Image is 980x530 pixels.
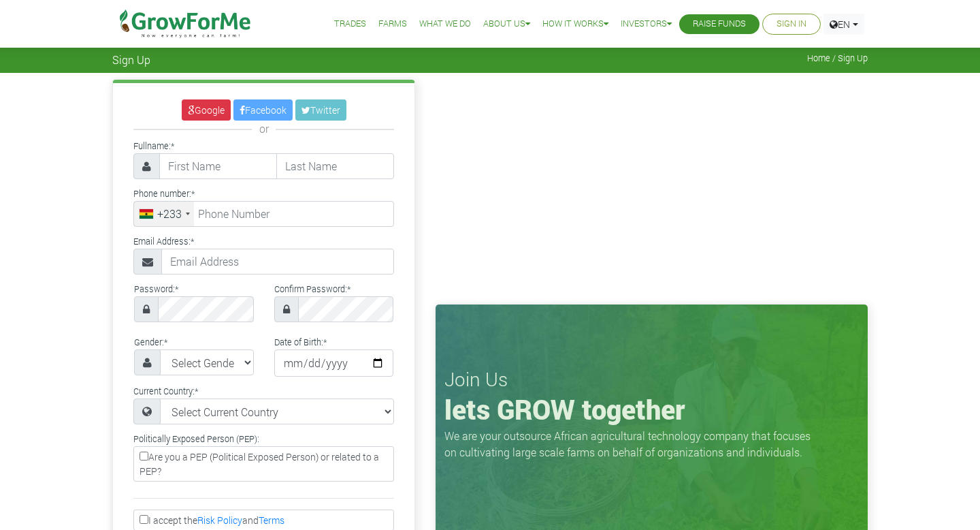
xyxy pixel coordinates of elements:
label: Phone number: [133,187,195,200]
a: Risk Policy [197,514,242,527]
a: What We Do [419,17,471,31]
a: EN [823,14,864,35]
a: Farms [378,17,407,31]
label: Password: [134,283,178,296]
a: About Us [483,17,530,31]
div: +233 [157,206,182,222]
label: Date of Birth: [274,336,327,349]
p: We are your outsource African agricultural technology company that focuses on cultivating large s... [444,428,819,461]
label: Fullname: [133,140,174,153]
div: or [133,121,394,137]
a: Investors [621,17,672,31]
div: Ghana (Gaana): +233 [134,202,194,226]
h1: lets GROW together [444,393,859,426]
a: Raise Funds [693,17,746,31]
span: Home / Sign Up [807,53,868,63]
a: Trades [334,17,366,31]
label: Email Address: [133,235,194,248]
label: Are you a PEP (Political Exposed Person) or related to a PEP? [133,446,394,482]
label: Politically Exposed Person (PEP): [133,433,259,446]
span: Sign Up [112,53,150,66]
label: Gender: [134,336,167,349]
a: Terms [259,514,284,527]
a: Sign In [777,17,806,31]
a: How it Works [542,17,608,31]
input: Phone Number [133,201,394,227]
input: Are you a PEP (Political Exposed Person) or related to a PEP? [140,452,148,461]
input: I accept theRisk PolicyandTerms [140,515,148,524]
label: Current Country: [133,385,198,398]
input: Last Name [276,153,394,179]
input: First Name [159,153,277,179]
h3: Join Us [444,368,859,391]
label: Confirm Password: [274,283,350,296]
input: Email Address [161,249,394,275]
a: Google [182,99,231,121]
